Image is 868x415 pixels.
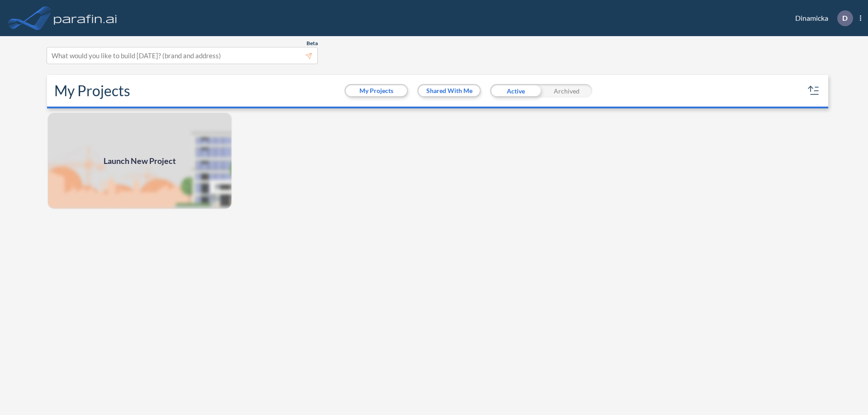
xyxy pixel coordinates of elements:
[842,14,848,22] p: D
[54,82,130,99] h2: My Projects
[307,40,318,47] span: Beta
[490,84,541,98] div: Active
[104,155,176,167] span: Launch New Project
[346,85,407,96] button: My Projects
[47,112,232,210] a: Launch New Project
[807,84,821,98] button: sort
[541,84,592,98] div: Archived
[782,10,861,26] div: Dinamicka
[47,112,232,210] img: add
[52,9,119,27] img: logo
[419,85,480,96] button: Shared With Me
